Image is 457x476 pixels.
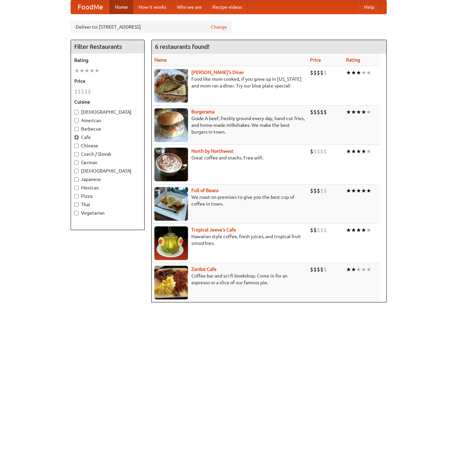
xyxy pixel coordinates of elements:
[320,108,323,116] li: $
[323,148,327,155] li: $
[346,148,351,155] li: ★
[346,108,351,116] li: ★
[346,226,351,234] li: ★
[366,69,371,76] li: ★
[74,169,79,173] input: [DEMOGRAPHIC_DATA]
[133,0,172,14] a: How it works
[346,266,351,273] li: ★
[74,78,141,84] h5: Price
[74,127,79,131] input: Barbecue
[346,187,351,194] li: ★
[74,194,79,198] input: Pizza
[78,88,81,95] li: $
[313,148,317,155] li: $
[313,226,317,234] li: $
[323,266,327,273] li: $
[71,40,144,53] h4: Filter Restaurants
[323,69,327,76] li: $
[313,108,317,116] li: $
[74,186,79,190] input: Mexican
[356,187,361,194] li: ★
[320,226,323,234] li: $
[74,203,79,207] input: Thai
[191,70,244,75] a: [PERSON_NAME]'s Diner
[74,57,141,64] h5: Rating
[313,69,317,76] li: $
[154,148,188,181] img: north.jpg
[154,226,188,260] img: jeeves.jpg
[310,148,313,155] li: $
[74,142,141,149] label: Chinese
[74,168,141,174] label: [DEMOGRAPHIC_DATA]
[361,69,366,76] li: ★
[351,187,356,194] li: ★
[71,0,110,14] a: FoodMe
[74,160,79,165] input: German
[74,177,79,182] input: Japanese
[323,187,327,194] li: $
[79,67,84,74] li: ★
[356,266,361,273] li: ★
[74,193,141,199] label: Pizza
[317,148,320,155] li: $
[323,108,327,116] li: $
[191,227,236,232] a: Tropical Jeeve's Cafe
[74,67,79,74] li: ★
[191,188,219,193] a: Full of Beans
[84,67,89,74] li: ★
[317,187,320,194] li: $
[320,69,323,76] li: $
[351,69,356,76] li: ★
[191,266,217,272] a: Zardoz Cafe
[74,117,141,124] label: American
[154,272,305,286] p: Coffee bar and sci-fi bookshop. Come in for an espresso or a slice of our famous pie.
[71,21,232,33] div: Deliver to: [STREET_ADDRESS]
[154,115,305,135] p: Grade A beef, freshly ground every day, hand-cut fries, and home-made milkshakes. We make the bes...
[207,0,247,14] a: Recipe videos
[154,154,305,161] p: Great coffee and snacks. Free wifi.
[74,211,79,215] input: Vegetarian
[310,57,321,63] a: Price
[154,187,188,221] img: beans.jpg
[74,135,79,140] input: Cafe
[313,187,317,194] li: $
[74,159,141,166] label: German
[317,69,320,76] li: $
[351,108,356,116] li: ★
[74,110,79,114] input: [DEMOGRAPHIC_DATA]
[191,148,234,154] a: North by Northwest
[361,148,366,155] li: ★
[366,226,371,234] li: ★
[155,43,210,50] ng-pluralize: 6 restaurants found!
[154,233,305,247] p: Hawaiian style coffee, fresh juices, and tropical fruit smoothies.
[74,125,141,132] label: Barbecue
[74,118,79,123] input: American
[366,148,371,155] li: ★
[359,0,380,14] a: Help
[310,187,313,194] li: $
[94,67,100,74] li: ★
[74,134,141,141] label: Cafe
[317,226,320,234] li: $
[191,109,215,114] a: Burgerama
[154,69,188,103] img: sallys.jpg
[351,266,356,273] li: ★
[320,187,323,194] li: $
[323,226,327,234] li: $
[351,148,356,155] li: ★
[356,226,361,234] li: ★
[366,187,371,194] li: ★
[74,152,79,156] input: Czech / Slovak
[211,24,227,30] a: Change
[361,108,366,116] li: ★
[89,67,94,74] li: ★
[74,144,79,148] input: Chinese
[74,99,141,105] h5: Cuisine
[356,108,361,116] li: ★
